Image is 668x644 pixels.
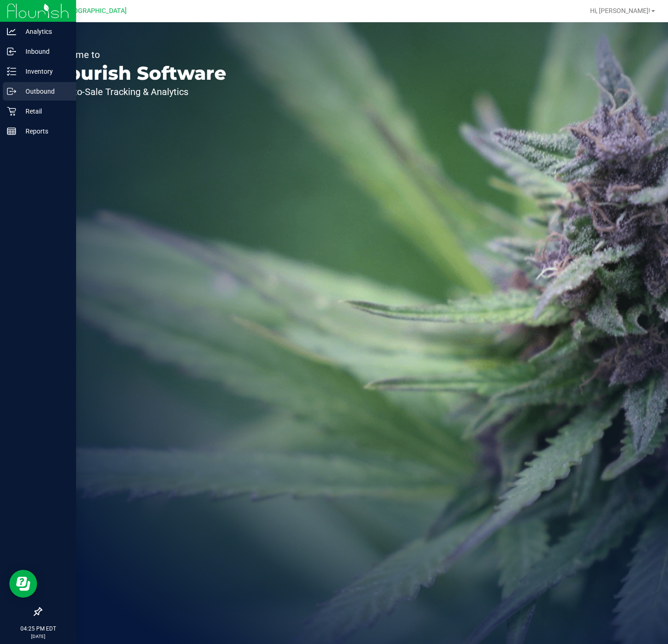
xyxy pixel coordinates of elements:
iframe: Resource center [9,570,37,598]
p: Retail [16,106,72,117]
inline-svg: Outbound [7,87,16,96]
p: Welcome to [50,50,226,59]
p: Seed-to-Sale Tracking & Analytics [50,87,226,96]
inline-svg: Retail [7,107,16,116]
p: Inventory [16,66,72,77]
p: Outbound [16,86,72,97]
span: [GEOGRAPHIC_DATA] [63,7,127,15]
inline-svg: Inbound [7,47,16,56]
p: [DATE] [4,633,72,640]
span: Hi, [PERSON_NAME]! [590,7,650,14]
p: Inbound [16,46,72,57]
p: 04:25 PM EDT [4,625,72,633]
inline-svg: Reports [7,127,16,136]
inline-svg: Analytics [7,27,16,36]
p: Reports [16,126,72,137]
p: Flourish Software [50,64,226,83]
inline-svg: Inventory [7,67,16,76]
p: Analytics [16,26,72,37]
